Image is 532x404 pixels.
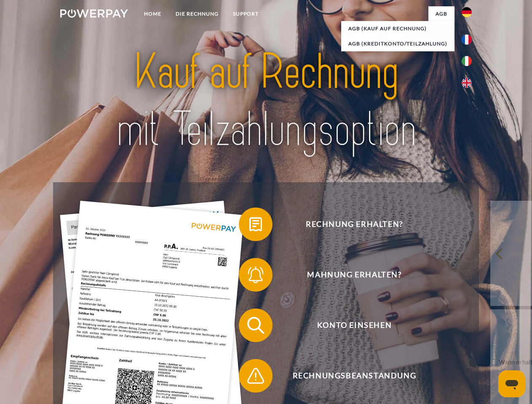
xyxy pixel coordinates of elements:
[245,264,266,285] img: qb_bell.svg
[341,21,454,36] a: AGB (Kauf auf Rechnung)
[137,6,168,21] a: Home
[60,9,128,18] img: logo-powerpay-white.svg
[251,207,457,241] span: Rechnung erhalten?
[251,258,457,292] span: Mahnung erhalten?
[462,78,472,88] img: en
[226,6,266,21] a: SUPPORT
[239,258,458,292] button: Mahnung erhalten?
[251,308,457,342] span: Konto einsehen
[245,214,266,235] img: qb_bill.svg
[245,315,266,336] img: qb_search.svg
[428,6,454,21] a: agb
[80,40,452,161] img: title-powerpay_de.svg
[245,365,266,386] img: qb_warning.svg
[498,370,525,397] iframe: Schaltfläche zum Öffnen des Messaging-Fensters
[462,7,472,17] img: de
[462,35,472,45] img: fr
[341,36,454,51] a: AGB (Kreditkonto/Teilzahlung)
[251,359,457,393] span: Rechnungsbeanstandung
[239,308,458,342] button: Konto einsehen
[168,6,226,21] a: DIE RECHNUNG
[239,207,458,241] button: Rechnung erhalten?
[239,359,458,393] button: Rechnungsbeanstandung
[462,56,472,66] img: it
